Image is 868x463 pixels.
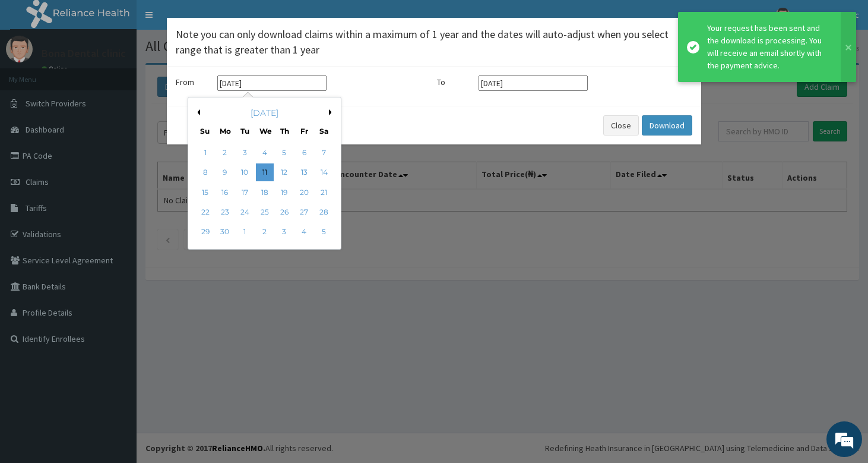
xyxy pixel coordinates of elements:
[259,126,270,136] div: We
[216,184,234,201] div: Choose Monday, June 16th, 2025
[315,223,333,241] div: Choose Saturday, July 5th, 2025
[315,203,333,221] div: Choose Saturday, June 28th, 2025
[217,75,327,91] input: Select start date
[236,203,254,221] div: Choose Tuesday, June 24th, 2025
[216,223,234,241] div: Choose Monday, June 30th, 2025
[256,184,274,201] div: Choose Wednesday, June 18th, 2025
[437,76,473,88] label: To
[69,150,164,270] span: We're online!
[315,164,333,182] div: Choose Saturday, June 14th, 2025
[275,184,293,201] div: Choose Thursday, June 19th, 2025
[315,144,333,162] div: Choose Saturday, June 7th, 2025
[195,6,223,34] div: Minimize live chat window
[197,223,214,241] div: Choose Sunday, June 29th, 2025
[315,184,333,201] div: Choose Saturday, June 21st, 2025
[707,22,829,72] div: Your request has been sent and the download is processing. You will receive an email shortly with...
[319,126,329,136] div: Sa
[295,203,313,221] div: Choose Friday, June 27th, 2025
[256,203,274,221] div: Choose Wednesday, June 25th, 2025
[275,223,293,241] div: Choose Thursday, July 3rd, 2025
[236,223,254,241] div: Choose Tuesday, July 1st, 2025
[220,126,230,136] div: Mo
[295,223,313,241] div: Choose Friday, July 4th, 2025
[197,184,214,201] div: Choose Sunday, June 15th, 2025
[275,164,293,182] div: Choose Thursday, June 12th, 2025
[62,67,199,82] div: Chat with us now
[685,9,692,21] button: Close
[22,59,48,89] img: d_794563401_company_1708531726252_794563401
[216,203,234,221] div: Choose Monday, June 23rd, 2025
[193,107,336,119] div: [DATE]
[686,7,692,23] span: ×
[197,164,214,182] div: Choose Sunday, June 8th, 2025
[603,115,639,136] button: Close
[176,76,211,88] label: From
[236,144,254,162] div: Choose Tuesday, June 3rd, 2025
[194,109,200,115] button: Previous Month
[295,184,313,201] div: Choose Friday, June 20th, 2025
[275,203,293,221] div: Choose Thursday, June 26th, 2025
[256,144,274,162] div: Choose Wednesday, June 4th, 2025
[299,126,309,136] div: Fr
[195,143,334,242] div: month 2025-06
[256,164,274,182] div: Choose Wednesday, June 11th, 2025
[216,164,234,182] div: Choose Monday, June 9th, 2025
[176,27,692,57] h4: Note you can only download claims within a maximum of 1 year and the dates will auto-adjust when ...
[275,144,293,162] div: Choose Thursday, June 5th, 2025
[295,164,313,182] div: Choose Friday, June 13th, 2025
[256,223,274,241] div: Choose Wednesday, July 2nd, 2025
[236,184,254,201] div: Choose Tuesday, June 17th, 2025
[216,144,234,162] div: Choose Monday, June 2nd, 2025
[200,126,210,136] div: Su
[280,126,290,136] div: Th
[642,115,692,136] button: Download
[329,109,335,115] button: Next Month
[295,144,313,162] div: Choose Friday, June 6th, 2025
[240,126,250,136] div: Tu
[197,144,214,162] div: Choose Sunday, June 1st, 2025
[236,164,254,182] div: Choose Tuesday, June 10th, 2025
[6,325,226,366] textarea: Type your message and hit 'Enter'
[479,75,588,91] input: Select end date
[197,203,214,221] div: Choose Sunday, June 22nd, 2025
